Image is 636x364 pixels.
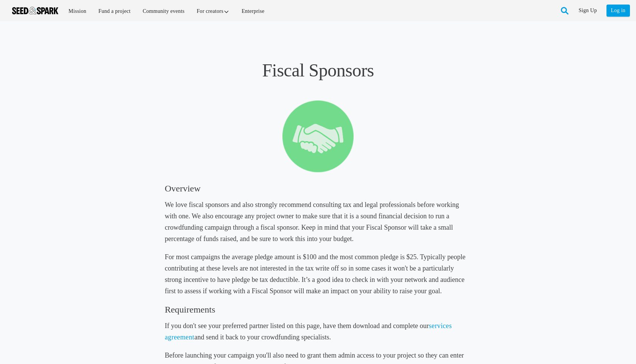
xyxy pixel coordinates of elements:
[12,7,58,14] img: Seed amp; Spark
[606,5,630,17] a: Log in
[236,3,270,19] a: Enterprise
[93,3,136,19] a: Fund a project
[579,5,597,17] a: Sign Up
[165,182,471,194] h3: Overview
[63,3,92,19] a: Mission
[165,59,471,82] h1: Fiscal Sponsors
[192,3,235,19] a: For creators
[165,199,471,244] h5: We love fiscal sponsors and also strongly recommend consulting tax and legal professionals before...
[165,251,471,297] h5: For most campaigns the average pledge amount is $100 and the most common pledge is $25. Typically...
[137,3,190,19] a: Community events
[282,100,354,173] img: fiscal sponsor
[165,303,471,316] h3: Requirements
[165,320,471,343] h5: If you don't see your preferred partner listed on this page, have them download and complete our ...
